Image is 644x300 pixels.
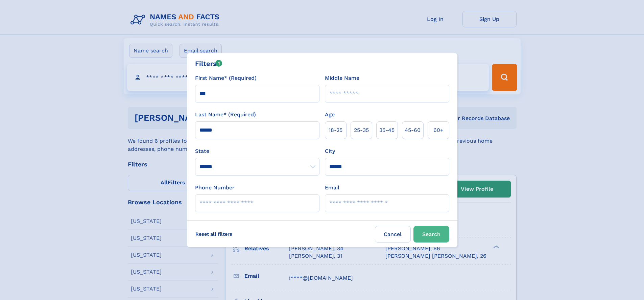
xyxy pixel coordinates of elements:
[195,59,222,69] div: Filters
[195,74,257,82] label: First Name* (Required)
[191,226,237,242] label: Reset all filters
[413,226,449,243] button: Search
[433,126,444,134] span: 60+
[195,111,256,119] label: Last Name* (Required)
[325,147,335,155] label: City
[325,74,359,82] label: Middle Name
[375,226,411,243] label: Cancel
[405,126,421,134] span: 45‑60
[325,184,339,192] label: Email
[195,147,319,155] label: State
[329,126,342,134] span: 18‑25
[195,184,235,192] label: Phone Number
[379,126,395,134] span: 35‑45
[325,111,335,119] label: Age
[354,126,369,134] span: 25‑35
